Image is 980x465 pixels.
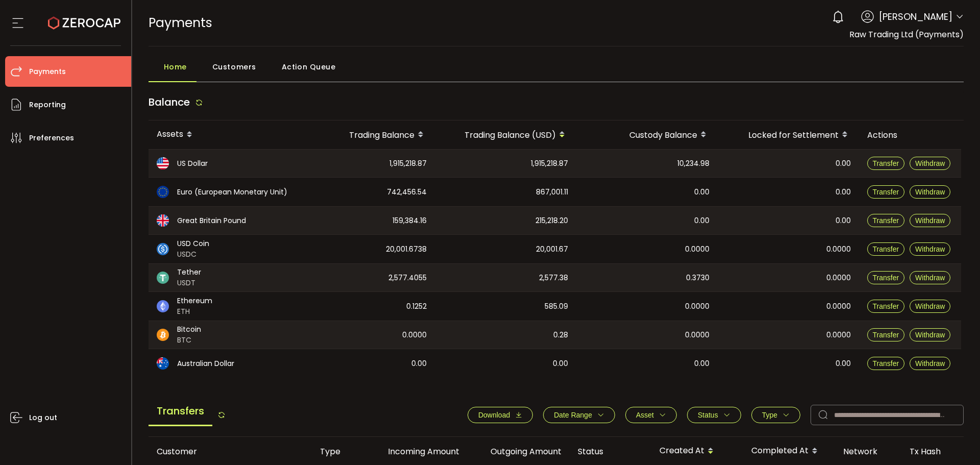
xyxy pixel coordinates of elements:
[694,358,709,370] span: 0.00
[553,358,568,370] span: 0.00
[543,407,615,423] button: Date Range
[435,126,576,143] div: Trading Balance (USD)
[915,331,945,339] span: Withdraw
[177,335,201,346] span: BTC
[867,328,905,341] button: Transfer
[826,301,851,312] span: 0.0000
[149,446,312,457] div: Customer
[915,274,945,282] span: Withdraw
[177,238,209,249] span: USD Coin
[718,126,859,143] div: Locked for Settlement
[859,129,961,141] div: Actions
[539,272,568,284] span: 2,577.38
[910,214,950,227] button: Withdraw
[570,446,651,457] div: Status
[867,157,905,170] button: Transfer
[686,272,709,284] span: 0.3730
[873,188,899,196] span: Transfer
[553,329,568,341] span: 0.28
[312,446,365,457] div: Type
[157,186,169,198] img: eur_portfolio.svg
[867,214,905,227] button: Transfer
[157,157,169,169] img: usd_portfolio.svg
[468,407,533,423] button: Download
[762,411,777,419] span: Type
[177,358,234,369] span: Australian Dollar
[687,407,741,423] button: Status
[651,443,743,460] div: Created At
[402,329,427,341] span: 0.0000
[149,95,190,109] span: Balance
[910,185,950,199] button: Withdraw
[468,446,570,457] div: Outgoing Amount
[177,215,246,226] span: Great Britain Pound
[411,358,427,370] span: 0.00
[157,300,169,312] img: eth_portfolio.svg
[910,300,950,313] button: Withdraw
[929,416,980,465] iframe: Chat Widget
[873,359,899,368] span: Transfer
[826,272,851,284] span: 0.0000
[212,57,256,77] span: Customers
[393,215,427,227] span: 159,384.16
[677,158,709,169] span: 10,234.98
[910,357,950,370] button: Withdraw
[867,185,905,199] button: Transfer
[694,215,709,227] span: 0.00
[867,357,905,370] button: Transfer
[685,243,709,255] span: 0.0000
[694,186,709,198] span: 0.00
[164,57,187,77] span: Home
[535,215,568,227] span: 215,218.20
[177,158,208,169] span: US Dollar
[910,242,950,256] button: Withdraw
[836,186,851,198] span: 0.00
[536,186,568,198] span: 867,001.11
[29,410,57,425] span: Log out
[157,357,169,370] img: aud_portfolio.svg
[149,126,307,143] div: Assets
[177,267,201,278] span: Tether
[873,302,899,310] span: Transfer
[867,242,905,256] button: Transfer
[915,359,945,368] span: Withdraw
[873,159,899,167] span: Transfer
[536,243,568,255] span: 20,001.67
[915,188,945,196] span: Withdraw
[545,301,568,312] span: 585.09
[685,329,709,341] span: 0.0000
[157,329,169,341] img: btc_portfolio.svg
[915,159,945,167] span: Withdraw
[826,329,851,341] span: 0.0000
[836,215,851,227] span: 0.00
[576,126,718,143] div: Custody Balance
[177,187,287,198] span: Euro (European Monetary Unit)
[826,243,851,255] span: 0.0000
[387,186,427,198] span: 742,456.54
[365,446,468,457] div: Incoming Amount
[867,300,905,313] button: Transfer
[836,158,851,169] span: 0.00
[751,407,800,423] button: Type
[157,243,169,255] img: usdc_portfolio.svg
[531,158,568,169] span: 1,915,218.87
[386,243,427,255] span: 20,001.6738
[177,324,201,335] span: Bitcoin
[157,272,169,284] img: usdt_portfolio.svg
[685,301,709,312] span: 0.0000
[873,245,899,253] span: Transfer
[177,249,209,260] span: USDC
[879,10,952,23] span: [PERSON_NAME]
[149,397,212,426] span: Transfers
[743,443,835,460] div: Completed At
[554,411,592,419] span: Date Range
[149,14,212,32] span: Payments
[915,302,945,310] span: Withdraw
[698,411,718,419] span: Status
[307,126,435,143] div: Trading Balance
[836,358,851,370] span: 0.00
[478,411,510,419] span: Download
[177,306,212,317] span: ETH
[388,272,427,284] span: 2,577.4055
